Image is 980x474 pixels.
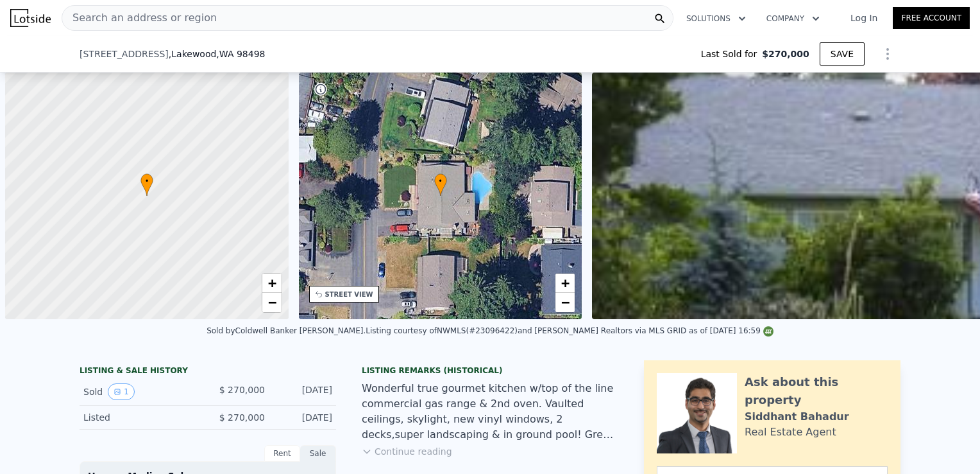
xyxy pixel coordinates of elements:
span: , WA 98498 [216,49,265,59]
div: Listed [83,411,198,424]
div: • [434,173,447,196]
div: Listing courtesy of NWMLS (#23096422) and [PERSON_NAME] Realtors via MLS GRID as of [DATE] 16:59 [366,326,773,335]
div: Ask about this property [745,373,888,409]
img: Lotside [10,9,51,27]
div: • [140,173,153,196]
span: − [267,294,276,310]
a: Zoom in [262,274,282,293]
button: Continue reading [362,445,452,458]
span: $ 270,000 [219,412,265,423]
div: STREET VIEW [325,290,373,299]
div: Sold [83,383,198,400]
span: + [267,275,276,291]
span: [STREET_ADDRESS] [80,48,169,60]
a: Zoom in [555,274,575,293]
div: Siddhant Bahadur [745,409,849,425]
img: NWMLS Logo [763,326,773,337]
span: $ 270,000 [219,385,265,395]
div: [DATE] [275,411,332,424]
button: Company [756,7,830,30]
span: • [140,175,153,187]
button: SAVE [820,42,865,66]
span: − [561,294,570,310]
a: Zoom out [555,293,575,312]
div: [DATE] [275,383,332,400]
div: Sold by Coldwell Banker [PERSON_NAME] . [207,326,366,335]
button: Show Options [875,41,900,67]
div: Wonderful true gourmet kitchen w/top of the line commercial gas range & 2nd oven. Vaulted ceiling... [362,381,618,443]
div: Real Estate Agent [745,425,836,440]
span: Search an address or region [62,10,217,26]
span: • [434,175,447,187]
a: Zoom out [262,293,282,312]
div: Sale [300,445,336,462]
span: $270,000 [762,48,809,60]
a: Log In [835,12,893,24]
span: Last Sold for [701,48,763,60]
span: , Lakewood [169,48,266,60]
button: Solutions [676,7,756,30]
a: Free Account [893,7,970,29]
div: Listing Remarks (Historical) [362,365,618,376]
div: LISTING & SALE HISTORY [80,365,336,378]
span: + [561,275,570,291]
button: View historical data [108,383,135,400]
div: Rent [264,445,300,462]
